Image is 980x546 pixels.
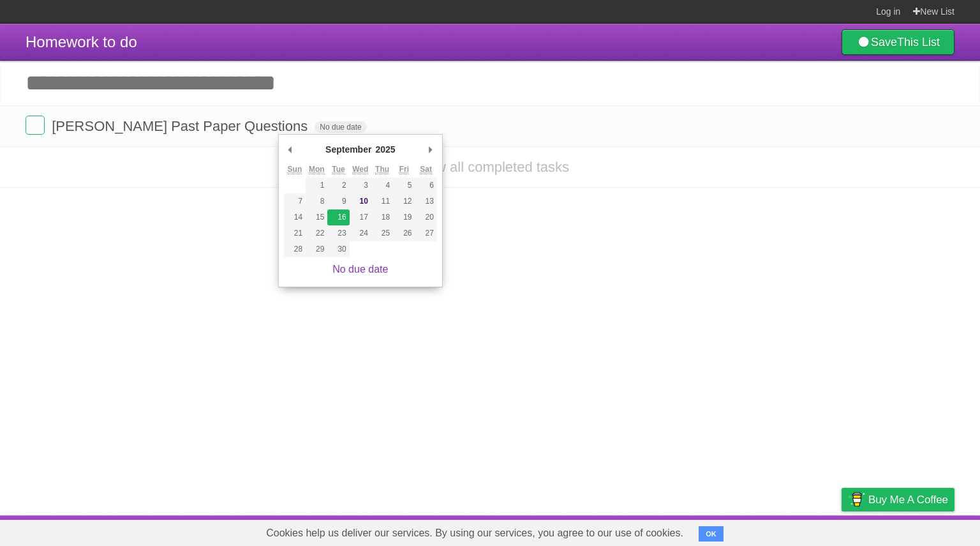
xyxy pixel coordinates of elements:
[284,140,297,159] button: Previous Month
[327,178,349,193] button: 2
[842,488,954,512] a: Buy me a coffee
[306,209,327,225] button: 15
[327,225,349,241] button: 23
[327,241,349,257] button: 30
[415,178,437,193] button: 6
[284,209,306,225] button: 14
[52,118,311,134] span: [PERSON_NAME] Past Paper Questions
[26,33,137,50] span: Homework to do
[332,165,345,174] abbr: Tuesday
[327,193,349,209] button: 9
[714,519,766,543] a: Developers
[897,36,940,49] b: This List
[874,519,954,543] a: Suggest a feature
[350,209,371,225] button: 17
[399,165,409,174] abbr: Friday
[350,178,371,193] button: 3
[375,165,389,174] abbr: Thursday
[284,225,306,241] button: 21
[415,193,437,209] button: 13
[332,264,388,275] a: No due date
[323,140,373,159] div: September
[868,489,948,511] span: Buy me a coffee
[411,159,569,175] a: Show all completed tasks
[424,140,437,159] button: Next Month
[415,209,437,225] button: 20
[825,519,858,543] a: Privacy
[306,225,327,241] button: 22
[371,193,393,209] button: 11
[352,165,368,174] abbr: Wednesday
[393,225,415,241] button: 26
[371,225,393,241] button: 25
[26,116,45,135] label: Done
[393,209,415,225] button: 19
[782,519,810,543] a: Terms
[393,193,415,209] button: 12
[288,165,302,174] abbr: Sunday
[373,140,397,159] div: 2025
[393,178,415,193] button: 5
[284,193,306,209] button: 7
[284,241,306,257] button: 28
[306,178,327,193] button: 1
[415,225,437,241] button: 27
[306,241,327,257] button: 29
[371,209,393,225] button: 18
[350,225,371,241] button: 24
[253,520,696,546] span: Cookies help us deliver our services. By using our services, you agree to our use of cookies.
[327,209,349,225] button: 16
[315,121,366,133] span: No due date
[420,165,432,174] abbr: Saturday
[699,526,724,542] button: OK
[842,29,954,55] a: SaveThis List
[848,489,865,510] img: Buy me a coffee
[309,165,325,174] abbr: Monday
[672,519,699,543] a: About
[306,193,327,209] button: 8
[350,193,371,209] button: 10
[371,178,393,193] button: 4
